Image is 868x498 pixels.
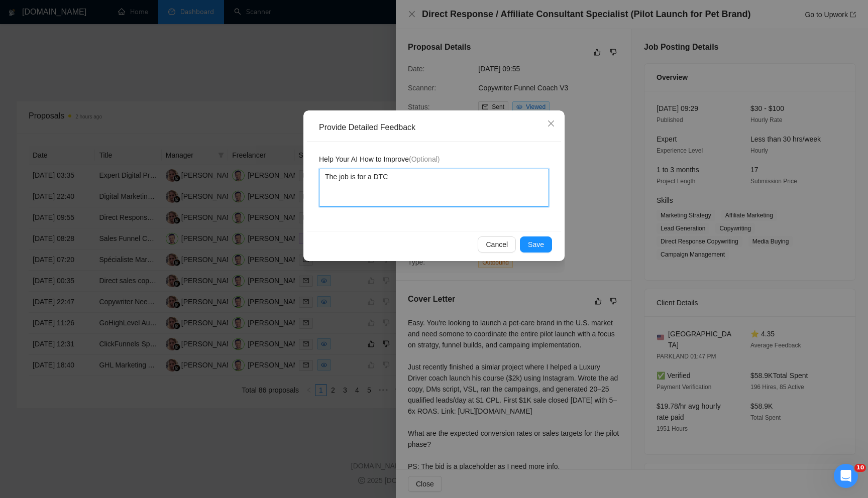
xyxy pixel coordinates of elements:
button: Close [537,110,565,138]
textarea: The job is for a DTC [319,169,549,207]
span: (Optional) [409,155,440,163]
iframe: Intercom live chat [834,464,858,488]
span: 10 [854,464,866,472]
span: Help Your AI How to Improve [319,154,440,165]
span: close [547,119,555,128]
span: Save [528,239,544,250]
button: Save [520,236,552,253]
div: Provide Detailed Feedback [319,122,556,133]
button: Cancel [478,236,516,253]
span: Cancel [486,239,508,250]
